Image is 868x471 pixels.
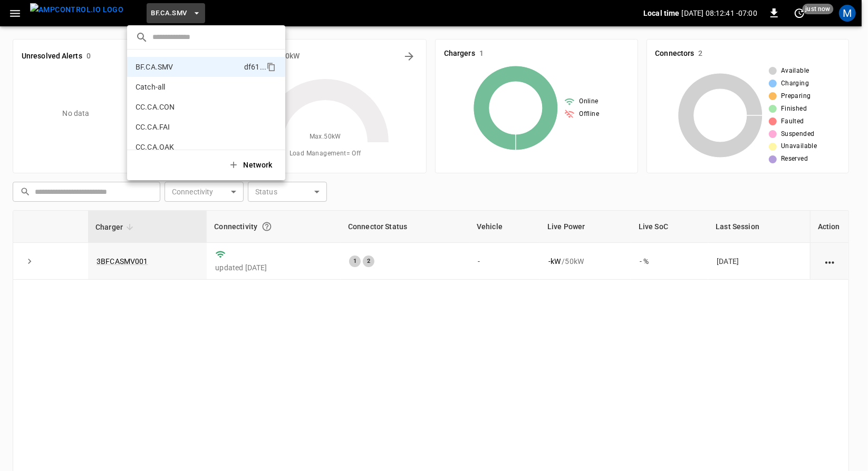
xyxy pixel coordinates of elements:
[136,102,238,112] p: CC.CA.CON
[222,154,281,176] button: Network
[136,142,238,152] p: CC.CA.OAK
[136,82,238,92] p: Catch-all
[266,61,277,73] div: copy
[136,62,240,72] p: BF.CA.SMV
[136,122,238,132] p: CC.CA.FAI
